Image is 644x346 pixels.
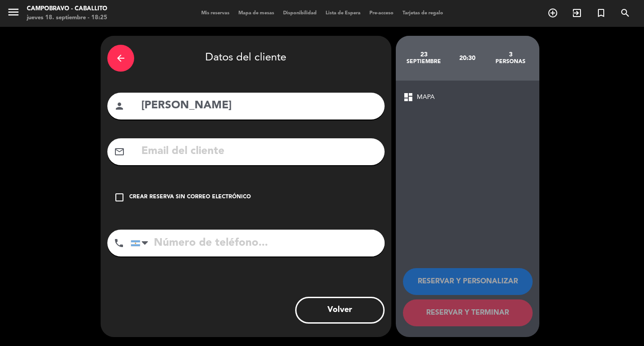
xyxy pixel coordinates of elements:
[489,58,532,65] div: personas
[107,43,385,74] div: Datos del cliente
[27,4,107,13] div: Campobravo - caballito
[596,8,606,18] i: turned_in_not
[7,5,20,22] button: menu
[114,238,124,248] i: phone
[403,299,533,326] button: RESERVAR Y TERMINAR
[7,5,20,19] i: menu
[403,268,533,295] button: RESERVAR Y PERSONALIZAR
[572,8,582,18] i: exit_to_app
[114,101,125,111] i: person
[489,51,532,58] div: 3
[140,142,378,161] input: Email del cliente
[129,193,251,202] div: Crear reserva sin correo electrónico
[131,230,385,256] input: Número de teléfono...
[398,11,448,16] span: Tarjetas de regalo
[27,13,107,22] div: jueves 18. septiembre - 18:25
[417,92,435,103] span: MAPA
[321,11,365,16] span: Lista de Espera
[197,11,234,16] span: Mis reservas
[279,11,321,16] span: Disponibilidad
[131,230,152,256] div: Argentina: +54
[402,58,446,65] div: septiembre
[445,43,489,74] div: 20:30
[115,53,126,64] i: arrow_back
[234,11,279,16] span: Mapa de mesas
[365,11,398,16] span: Pre-acceso
[620,8,631,18] i: search
[114,146,125,157] i: mail_outline
[295,297,385,324] button: Volver
[403,92,414,103] span: dashboard
[547,8,558,18] i: add_circle_outline
[140,97,378,115] input: Nombre del cliente
[402,51,446,58] div: 23
[114,192,125,203] i: check_box_outline_blank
